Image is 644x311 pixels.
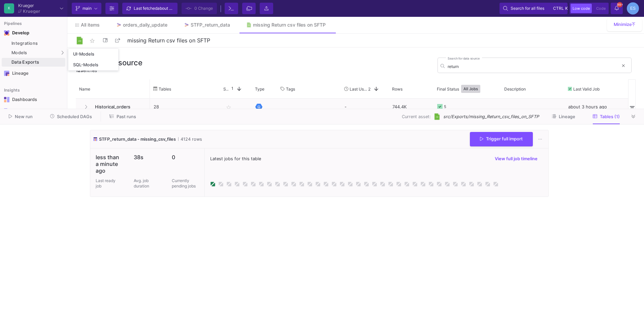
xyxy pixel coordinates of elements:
div: 5 [444,99,446,115]
span: Code [596,6,606,11]
p: 28 [154,99,216,115]
span: ctrl [553,4,564,12]
div: 744.4K [389,99,433,115]
p: Currently pending jobs [172,178,199,188]
button: Trigger full import [470,132,533,146]
span: Trigger full import [480,136,523,141]
a: Data Exports [2,58,65,67]
button: Past runs [101,111,144,122]
img: Navigation icon [4,97,9,102]
span: Last Valid Job [573,87,600,92]
img: Navigation icon [4,71,9,76]
div: Widgets [12,108,56,114]
div: orders_daily_update [123,22,167,28]
button: main [72,3,101,14]
span: Low code [573,6,590,11]
button: Last fetchedabout 3 hours ago [122,3,178,14]
img: Logo [75,36,84,45]
img: Navigation icon [4,108,9,114]
span: Lineage [559,114,575,119]
p: 0 [172,153,199,160]
span: Description [504,87,526,92]
button: ctrlk [551,4,564,12]
span: Name [79,87,90,92]
img: Tab icon [246,22,252,28]
button: All Jobs [461,85,480,93]
span: Current asset: [402,113,431,120]
span: 129 [76,68,83,73]
div: K [4,3,14,13]
span: Last Used [350,87,368,92]
div: Dashboards [12,97,56,102]
img: icon [93,136,98,142]
span: Tables [159,87,171,92]
span: Scheduled DAGs [57,114,92,119]
span: src/Exports/missing_Return_csv_files_on_SFTP [443,113,539,120]
p: Last ready job [96,178,116,188]
span: STFP_return_data - missing_csv_files [99,136,176,142]
div: ES [627,2,639,14]
div: STFP_return_data [191,22,230,28]
span: Star [223,87,229,92]
div: Krueger [23,9,40,13]
span: Rows [392,87,402,92]
span: main [83,3,92,13]
span: Tables (1) [600,114,620,119]
button: Search for all filesctrlk [500,3,568,14]
div: Krueger [18,3,40,8]
span: Type [255,87,264,92]
a: Navigation iconLineage [2,68,65,79]
img: Tab icon [116,22,122,28]
div: - [341,99,389,115]
img: [Legacy] Google BigQuery [255,103,262,110]
span: Search for all files [511,3,544,13]
p: Avg. job duration [134,178,154,188]
button: New run [1,111,41,122]
button: Tables (1) [585,111,628,122]
span: Latest jobs for this table [210,155,261,162]
button: ES [625,2,639,14]
mat-icon: star_border [88,37,96,45]
button: Scheduled DAGs [42,111,100,122]
div: Last fetched [134,3,174,13]
p: less than a minute ago [96,153,123,174]
button: Lineage [544,111,583,122]
p: 38s [134,153,161,160]
div: missing Return csv files on SFTP [253,22,326,28]
a: Navigation iconDashboards [2,94,65,105]
span: k [565,4,568,12]
span: Models [11,50,27,56]
span: View full job timeline [495,156,538,161]
span: New run [15,114,33,119]
div: about 3 hours ago [565,99,628,115]
div: Data Exports [11,60,64,65]
button: View full job timeline [489,153,543,164]
span: Past runs [117,114,136,119]
mat-expansion-panel-header: Navigation iconDevelop [2,28,65,38]
img: [Legacy] CSV [433,113,441,120]
img: Tab icon [184,22,189,28]
span: 99+ [617,2,622,7]
img: Navigation icon [4,30,9,36]
div: Final Status [437,81,491,97]
span: Historical_orders [91,99,146,115]
button: Low code [571,4,592,13]
span: about 3 hours ago [157,6,191,11]
div: Lineage [12,71,56,76]
span: 1 [229,86,233,92]
a: Integrations [2,39,65,48]
span: Tags [286,87,295,92]
input: Search for name, tables, ... [448,64,618,69]
span: 2 [368,87,371,92]
div: Integrations [11,41,64,46]
span: All items [81,22,100,28]
button: Code [594,4,608,13]
div: Develop [12,30,22,36]
span: 4124 rows [178,136,202,142]
button: 99+ [611,3,623,14]
a: Navigation iconWidgets [2,106,65,116]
